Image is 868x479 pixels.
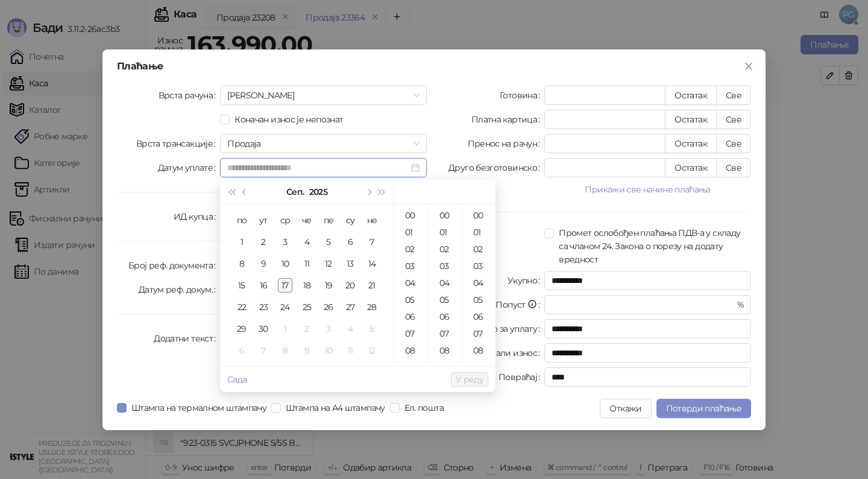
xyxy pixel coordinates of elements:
td: 2025-10-05 [361,318,383,340]
div: 29 [234,322,249,336]
button: Потврди плаћање [656,399,751,418]
div: 9 [300,343,314,358]
button: Све [716,86,751,105]
div: 26 [321,300,336,314]
th: че [296,209,318,231]
div: 10 [321,343,336,358]
td: 2025-09-16 [253,274,274,296]
div: 20 [343,278,357,293]
span: Промет ослобођен плаћања ПДВ-а у складу са чланом 24. Закона о порезу на додату вредност [554,226,751,266]
td: 2025-09-19 [318,274,339,296]
label: Датум реф. докум. [139,280,221,299]
div: 11 [300,256,314,271]
th: ср [274,209,296,231]
td: 2025-10-09 [296,340,318,361]
button: Све [716,158,751,177]
div: 4 [343,322,357,336]
div: 15 [234,278,249,293]
div: 02 [431,241,460,258]
td: 2025-09-23 [253,296,274,318]
td: 2025-09-11 [296,253,318,274]
td: 2025-09-10 [274,253,296,274]
a: Сада [227,374,247,385]
td: 2025-09-12 [318,253,339,274]
th: по [231,209,253,231]
button: Претходни месец (PageUp) [238,180,251,204]
div: 06 [397,308,426,325]
div: 01 [431,224,460,241]
div: 01 [397,224,426,241]
span: Коначан износ је непознат [230,113,348,126]
td: 2025-09-30 [253,318,274,340]
div: 6 [343,235,357,249]
div: 06 [465,308,494,325]
span: Штампа на термалном штампачу [127,401,271,414]
div: 17 [278,278,292,293]
div: 24 [278,300,292,314]
td: 2025-09-13 [339,253,361,274]
label: Повраћај [498,367,544,387]
span: Аванс [227,86,420,104]
td: 2025-09-25 [296,296,318,318]
td: 2025-09-05 [318,231,339,253]
div: 6 [234,343,249,358]
div: 08 [397,342,426,359]
div: 2 [300,322,314,336]
div: 28 [365,300,379,314]
label: Попуст [495,295,544,314]
label: Готовина [500,86,544,105]
th: ут [253,209,274,231]
div: 1 [234,235,249,249]
td: 2025-10-03 [318,318,339,340]
label: Платна картица [471,110,544,129]
div: 02 [465,241,494,258]
div: 11 [343,343,357,358]
td: 2025-10-04 [339,318,361,340]
button: Остатак [665,134,717,153]
div: 16 [256,278,271,293]
td: 2025-09-15 [231,274,253,296]
td: 2025-09-29 [231,318,253,340]
button: Прикажи све начине плаћања [544,182,751,197]
button: Претходна година (Control + left) [225,180,238,204]
div: 04 [465,274,494,291]
button: Откажи [600,399,651,418]
td: 2025-09-27 [339,296,361,318]
label: Пренос на рачун [468,134,545,153]
div: 08 [465,342,494,359]
input: Датум уплате [227,161,409,174]
div: 25 [300,300,314,314]
div: 05 [431,291,460,308]
div: 09 [465,359,494,376]
div: 00 [397,207,426,224]
div: 8 [234,256,249,271]
div: 03 [465,258,494,274]
div: 06 [431,308,460,325]
td: 2025-09-03 [274,231,296,253]
td: 2025-10-07 [253,340,274,361]
span: Close [739,62,758,71]
td: 2025-09-08 [231,253,253,274]
div: 1 [278,322,292,336]
div: 2 [256,235,271,249]
div: 08 [431,342,460,359]
div: 05 [465,291,494,308]
th: пе [318,209,339,231]
label: Преостали износ [465,343,545,363]
div: 3 [321,322,336,336]
span: Ел. пошта [400,401,448,414]
label: Друго безготовинско [448,158,544,177]
button: Следећи месец (PageDown) [362,180,375,204]
div: 12 [365,343,379,358]
div: 3 [278,235,292,249]
td: 2025-10-02 [296,318,318,340]
td: 2025-09-17 [274,274,296,296]
div: 12 [321,256,336,271]
td: 2025-09-24 [274,296,296,318]
label: Додатни текст [154,329,220,348]
div: 04 [431,274,460,291]
span: Потврди плаћање [666,403,741,414]
span: close [744,62,753,71]
div: 05 [397,291,426,308]
button: Остатак [665,158,717,177]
